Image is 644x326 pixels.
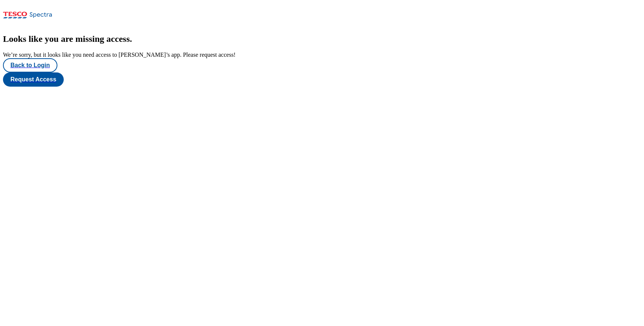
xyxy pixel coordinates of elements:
div: We’re sorry, but it looks like you need access to [PERSON_NAME]’s app. Please request access! [3,52,641,58]
span: . [130,34,132,44]
h2: Looks like you are missing access [3,34,641,44]
button: Back to Login [3,58,57,72]
a: Back to Login [3,58,641,72]
button: Request Access [3,72,64,87]
a: Request Access [3,72,641,87]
